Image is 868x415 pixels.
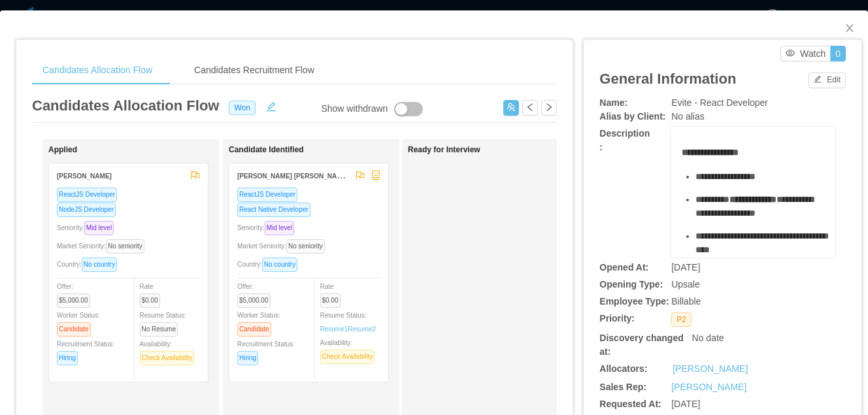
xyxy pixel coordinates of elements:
[599,363,647,374] b: Allocators:
[320,339,380,360] span: Availability:
[237,312,280,333] span: Worker Status:
[599,111,665,122] b: Alias by Client:
[261,99,282,112] button: icon: edit
[671,127,835,257] div: rdw-wrapper
[599,97,627,108] b: Name:
[57,224,119,231] span: Seniority:
[48,145,231,155] h1: Applied
[82,257,117,272] span: No country
[692,333,724,343] span: No date
[671,111,705,122] span: No alias
[237,293,271,308] span: $5,000.00
[140,322,178,337] span: No Resume
[84,221,114,235] span: Mid level
[229,145,412,155] h1: Candidate Identified
[237,283,276,304] span: Offer:
[780,46,831,61] button: icon: eyeWatch
[671,279,700,290] span: Upsale
[348,324,376,334] a: Resume2
[408,145,591,155] h1: Ready for Interview
[265,221,294,235] span: Mid level
[599,68,736,90] article: General Information
[237,242,330,250] span: Market Seniority:
[503,100,519,116] button: icon: usergroup-add
[673,362,748,376] a: [PERSON_NAME]
[57,312,100,333] span: Worker Status:
[57,322,91,337] span: Candidate
[237,261,303,268] span: Country:
[682,146,826,276] div: rdw-editor
[321,102,388,116] div: Show withdrawn
[140,312,186,333] span: Resume Status:
[831,10,868,47] button: Close
[32,56,163,85] div: Candidates Allocation Flow
[57,173,112,180] strong: [PERSON_NAME]
[320,350,375,364] span: Check Availability
[809,73,846,88] button: icon: editEdit
[286,239,325,254] span: No seniority
[671,262,700,273] span: [DATE]
[237,340,295,361] span: Recruitment Status:
[599,128,650,152] b: Description:
[599,262,648,273] b: Opened At:
[57,242,150,250] span: Market Seniority:
[522,100,538,116] button: icon: left
[57,293,90,308] span: $5,000.00
[371,171,380,180] span: robot
[320,283,346,304] span: Rate
[671,97,768,108] span: Evite - React Developer
[599,333,683,357] b: Discovery changed at:
[830,46,846,61] button: 0
[140,283,165,304] span: Rate
[140,340,200,361] span: Availability:
[320,312,376,333] span: Resume Status:
[320,293,341,308] span: $0.00
[106,239,144,254] span: No seniority
[237,351,258,365] span: Hiring
[237,203,310,217] span: React Native Developer
[140,293,160,308] span: $0.00
[237,170,349,180] strong: [PERSON_NAME] [PERSON_NAME]
[32,95,219,116] article: Candidates Allocation Flow
[320,324,348,334] a: Resume1
[599,296,669,307] b: Employee Type:
[671,312,692,327] span: P2
[671,399,700,409] span: [DATE]
[184,56,325,85] div: Candidates Recruitment Flow
[541,100,557,116] button: icon: right
[237,224,299,231] span: Seniority:
[844,23,855,33] i: icon: close
[356,171,365,180] span: flag
[229,101,255,115] span: Won
[599,399,661,409] b: Requested At:
[671,296,701,307] span: Billable
[671,382,746,392] a: [PERSON_NAME]
[57,188,117,202] span: ReactJS Developer
[599,279,663,290] b: Opening Type:
[57,203,116,217] span: NodeJS Developer
[140,351,195,365] span: Check Availability
[191,171,200,180] span: flag
[599,382,646,392] b: Sales Rep:
[57,283,95,304] span: Offer:
[262,257,297,272] span: No country
[57,340,114,361] span: Recruitment Status:
[57,261,122,268] span: Country:
[237,322,271,337] span: Candidate
[599,313,635,324] b: Priority:
[237,188,297,202] span: ReactJS Developer
[57,351,78,365] span: Hiring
